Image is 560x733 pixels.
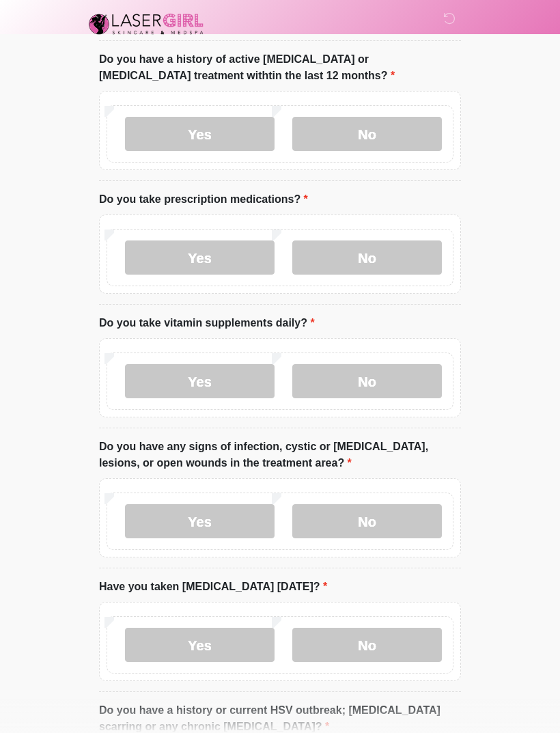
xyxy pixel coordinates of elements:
[125,628,275,662] label: Yes
[85,10,207,38] img: Laser Girl Med Spa LLC Logo
[99,439,461,471] label: Do you have any signs of infection, cystic or [MEDICAL_DATA], lesions, or open wounds in the trea...
[125,504,275,538] label: Yes
[99,51,461,84] label: Do you have a history of active [MEDICAL_DATA] or [MEDICAL_DATA] treatment withtin the last 12 mo...
[292,240,442,275] label: No
[99,315,315,331] label: Do you take vitamin supplements daily?
[125,117,275,151] label: Yes
[125,364,275,398] label: Yes
[99,579,327,595] label: Have you taken [MEDICAL_DATA] [DATE]?
[292,628,442,662] label: No
[125,240,275,275] label: Yes
[99,191,308,208] label: Do you take prescription medications?
[292,364,442,398] label: No
[292,117,442,151] label: No
[292,504,442,538] label: No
